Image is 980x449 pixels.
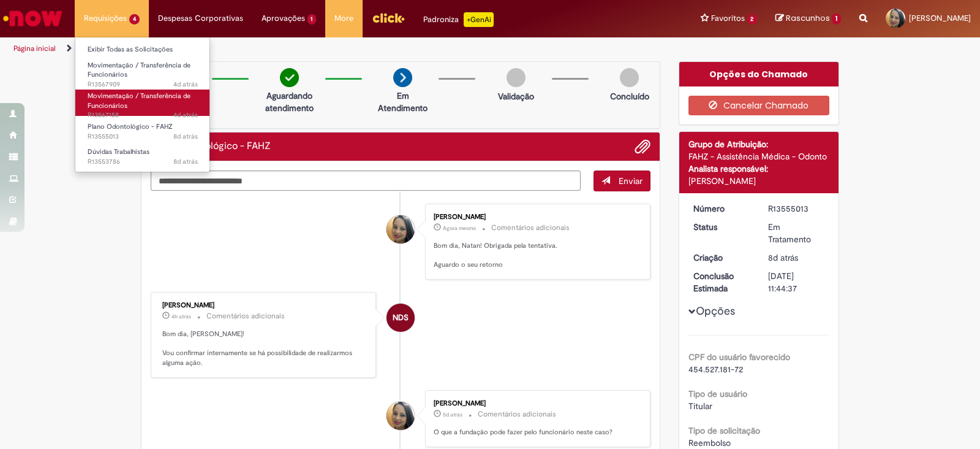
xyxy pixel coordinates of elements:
[594,171,650,191] button: Enviar
[171,313,191,320] time: 29/09/2025 08:17:45
[393,303,409,332] span: NDS
[372,9,405,27] img: click_logo_yellow_360x200.png
[688,351,790,363] b: CPF do usuário favorecido
[173,110,198,120] span: 4d atrás
[688,401,712,412] span: Titular
[173,132,198,141] span: 8d atrás
[88,122,173,131] span: Plano Odontológico - FAHZ
[768,202,825,215] div: R13555013
[13,44,56,53] a: Página inicial
[832,13,841,25] span: 1
[75,43,210,56] a: Exibir Todas as Solicitações
[88,157,198,167] span: R13553786
[280,68,299,87] img: check-circle-green.png
[688,425,760,436] b: Tipo de solicitação
[443,411,462,418] time: 24/09/2025 17:01:11
[158,12,243,25] span: Despesas Corporativas
[635,139,650,155] button: Adicionar anexos
[688,163,830,175] div: Analista responsável:
[373,90,432,114] p: Em Atendimento
[768,270,825,294] div: [DATE] 11:44:37
[206,311,285,321] small: Comentários adicionais
[620,68,639,87] img: img-circle-grey.png
[173,110,198,120] time: 25/09/2025 13:59:09
[747,14,758,25] span: 2
[688,96,830,115] button: Cancelar Chamado
[75,90,210,116] a: Aberto R13567158 : Movimentação / Transferência de Funcionários
[434,213,638,221] div: [PERSON_NAME]
[84,12,127,25] span: Requisições
[88,132,198,142] span: R13555013
[688,138,830,150] div: Grupo de Atribuição:
[262,12,305,25] span: Aprovações
[434,400,638,407] div: [PERSON_NAME]
[478,409,556,420] small: Comentários adicionais
[909,13,971,23] span: [PERSON_NAME]
[260,90,319,114] p: Aguardando atendimento
[1,6,64,31] img: ServiceNow
[393,68,412,87] img: arrow-next.png
[768,251,825,264] div: 22/09/2025 12:44:43
[129,14,140,25] span: 4
[619,175,643,186] span: Enviar
[684,202,759,215] dt: Número
[688,388,747,399] b: Tipo de usuário
[688,364,743,375] span: 454.527.181-72
[151,171,581,191] textarea: Digite sua mensagem aqui...
[334,12,353,25] span: More
[464,12,494,27] p: +GenAi
[173,80,198,89] span: 4d atrás
[75,120,210,143] a: Aberto R13555013 : Plano Odontológico - FAHZ
[768,252,798,263] time: 22/09/2025 11:44:43
[507,68,526,87] img: img-circle-grey.png
[173,157,198,166] time: 22/09/2025 08:17:23
[775,13,841,25] a: Rascunhos
[151,141,271,152] h2: Plano Odontológico - FAHZ Histórico de tíquete
[88,80,198,90] span: R13567909
[786,12,830,24] span: Rascunhos
[684,251,759,264] dt: Criação
[434,428,638,437] p: O que a fundação pode fazer pelo funcionário neste caso?
[684,270,759,294] dt: Conclusão Estimada
[491,223,570,233] small: Comentários adicionais
[88,147,149,156] span: Dúvidas Trabalhistas
[386,402,415,430] div: Juliana Rodrigues Monteiro
[386,304,415,332] div: Natan dos Santos Nunes
[386,215,415,244] div: Juliana Rodrigues Monteiro
[88,61,190,80] span: Movimentação / Transferência de Funcionários
[610,90,649,102] p: Concluído
[171,313,191,320] span: 4h atrás
[9,37,644,60] ul: Trilhas de página
[75,145,210,168] a: Aberto R13553786 : Dúvidas Trabalhistas
[679,62,839,86] div: Opções do Chamado
[434,241,638,270] p: Bom dia, Natan! Obrigada pela tentativa. Aguardo o seu retorno
[688,437,731,448] span: Reembolso
[88,91,190,110] span: Movimentação / Transferência de Funcionários
[173,80,198,89] time: 25/09/2025 15:38:53
[688,150,830,163] div: FAHZ - Assistência Médica - Odonto
[684,221,759,233] dt: Status
[307,14,317,25] span: 1
[768,221,825,245] div: Em Tratamento
[443,224,476,232] span: Agora mesmo
[443,411,462,418] span: 5d atrás
[711,12,745,25] span: Favoritos
[688,175,830,187] div: [PERSON_NAME]
[162,302,366,309] div: [PERSON_NAME]
[88,110,198,120] span: R13567158
[173,157,198,166] span: 8d atrás
[498,90,534,102] p: Validação
[768,252,798,263] span: 8d atrás
[162,329,366,368] p: Bom dia, [PERSON_NAME]! Vou confirmar internamente se há possibilidade de realizarmos alguma ação.
[75,59,210,85] a: Aberto R13567909 : Movimentação / Transferência de Funcionários
[75,37,210,172] ul: Requisições
[423,12,494,27] div: Padroniza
